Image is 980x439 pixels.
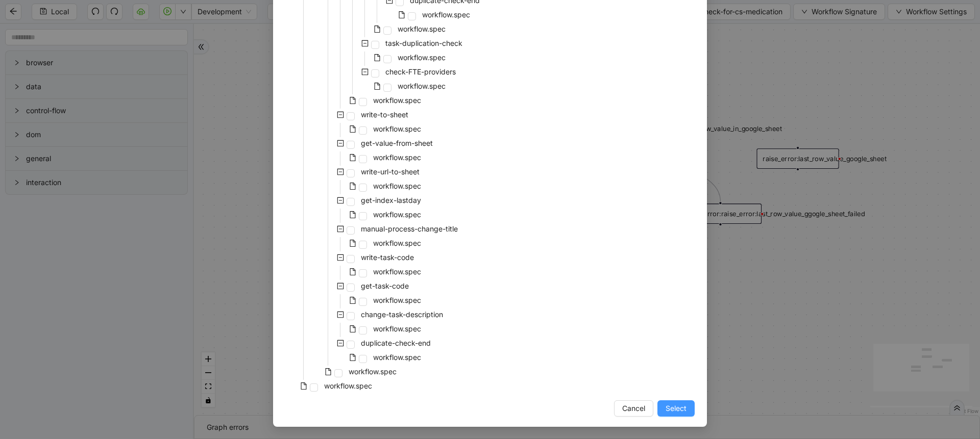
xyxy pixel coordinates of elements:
[666,403,687,414] span: Select
[373,353,421,361] span: workflow.spec
[383,37,464,49] span: task-duplication-check
[337,311,344,318] span: minus-square
[371,180,423,192] span: workflow.spec
[349,211,356,218] span: file
[373,210,421,219] span: workflow.spec
[359,166,422,178] span: write-url-to-sheet
[361,253,414,262] span: write-task-code
[349,268,356,275] span: file
[396,51,448,64] span: workflow.spec
[349,240,356,247] span: file
[337,225,344,233] span: minus-square
[373,324,421,333] span: workflow.spec
[349,297,356,304] span: file
[398,24,446,33] span: workflow.spec
[398,82,446,90] span: workflow.spec
[322,380,374,392] span: workflow.spec
[374,83,381,90] span: file
[349,154,356,161] span: file
[361,339,431,347] span: duplicate-check-end
[361,224,458,233] span: manual-process-change-title
[361,139,433,147] span: get-value-from-sheet
[622,403,645,414] span: Cancel
[337,340,344,347] span: minus-square
[347,366,399,378] span: workflow.spec
[398,11,405,18] span: file
[324,381,372,390] span: workflow.spec
[359,194,423,206] span: get-index-lastday
[359,308,445,321] span: change-task-description
[349,125,356,133] span: file
[361,281,409,290] span: get-task-code
[349,354,356,361] span: file
[300,382,307,390] span: file
[422,10,470,19] span: workflow.spec
[359,251,416,264] span: write-task-code
[349,97,356,104] span: file
[373,182,421,190] span: workflow.spec
[361,196,421,204] span: get-index-lastday
[371,237,423,249] span: workflow.spec
[349,183,356,190] span: file
[371,294,423,306] span: workflow.spec
[361,110,408,119] span: write-to-sheet
[371,323,423,335] span: workflow.spec
[374,25,381,33] span: file
[373,296,421,304] span: workflow.spec
[373,153,421,162] span: workflow.spec
[371,151,423,164] span: workflow.spec
[337,282,344,290] span: minus-square
[325,368,332,375] span: file
[337,111,344,118] span: minus-square
[361,310,443,319] span: change-task-description
[373,239,421,247] span: workflow.spec
[383,66,458,78] span: check-FTE-providers
[614,400,653,417] button: Cancel
[373,124,421,133] span: workflow.spec
[657,400,695,417] button: Select
[349,325,356,332] span: file
[359,280,411,292] span: get-task-code
[371,94,423,107] span: workflow.spec
[371,266,423,278] span: workflow.spec
[337,140,344,147] span: minus-square
[371,123,423,135] span: workflow.spec
[371,351,423,364] span: workflow.spec
[385,67,456,76] span: check-FTE-providers
[398,53,446,62] span: workflow.spec
[337,197,344,204] span: minus-square
[396,23,448,35] span: workflow.spec
[349,367,397,376] span: workflow.spec
[337,168,344,175] span: minus-square
[361,68,369,75] span: minus-square
[373,96,421,105] span: workflow.spec
[396,80,448,92] span: workflow.spec
[359,223,460,235] span: manual-process-change-title
[420,9,472,21] span: workflow.spec
[359,337,433,349] span: duplicate-check-end
[374,54,381,61] span: file
[359,109,410,121] span: write-to-sheet
[337,254,344,261] span: minus-square
[359,137,435,149] span: get-value-from-sheet
[361,167,420,176] span: write-url-to-sheet
[371,209,423,221] span: workflow.spec
[373,267,421,276] span: workflow.spec
[361,40,369,47] span: minus-square
[385,39,462,47] span: task-duplication-check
